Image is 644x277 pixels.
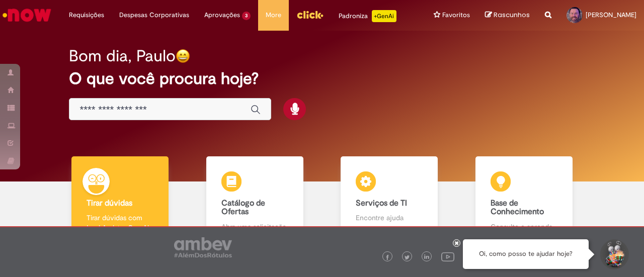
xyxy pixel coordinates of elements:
[372,10,396,22] p: +GenAi
[463,239,589,269] div: Oi, como posso te ajudar hoje?
[405,255,410,260] img: logo_footer_twitter.png
[87,198,132,208] b: Tirar dúvidas
[385,255,390,260] img: logo_footer_facebook.png
[53,156,188,243] a: Tirar dúvidas Tirar dúvidas com Lupi Assist e Gen Ai
[188,156,323,243] a: Catálogo de Ofertas Abra uma solicitação
[339,10,396,22] div: Padroniza
[221,222,288,232] p: Abra uma solicitação
[242,12,251,20] span: 3
[69,10,104,20] span: Requisições
[599,239,629,269] button: Iniciar Conversa de Suporte
[322,156,457,243] a: Serviços de TI Encontre ajuda
[69,47,176,65] h2: Bom dia, Paulo
[204,10,240,20] span: Aprovações
[491,198,544,217] b: Base de Conhecimento
[174,237,232,257] img: logo_footer_ambev_rotulo_gray.png
[176,49,190,63] img: happy-face.png
[266,10,281,20] span: More
[494,10,530,20] span: Rascunhos
[87,213,153,233] p: Tirar dúvidas com Lupi Assist e Gen Ai
[457,156,592,243] a: Base de Conhecimento Consulte e aprenda
[424,254,429,260] img: logo_footer_linkedin.png
[221,198,265,217] b: Catálogo de Ofertas
[356,198,407,208] b: Serviços de TI
[441,250,454,263] img: logo_footer_youtube.png
[69,70,575,87] h2: O que você procura hoje?
[296,7,324,22] img: click_logo_yellow_360x200.png
[119,10,189,20] span: Despesas Corporativas
[491,222,557,232] p: Consulte e aprenda
[356,213,423,223] p: Encontre ajuda
[586,11,636,19] span: [PERSON_NAME]
[485,11,530,20] a: Rascunhos
[442,10,470,20] span: Favoritos
[1,5,53,25] img: ServiceNow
